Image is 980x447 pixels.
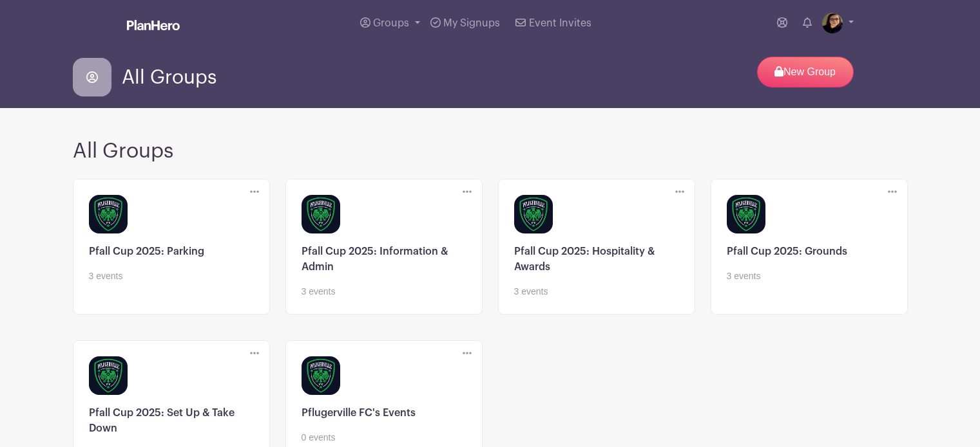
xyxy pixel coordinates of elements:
span: Groups [373,18,409,28]
img: logo_white-6c42ec7e38ccf1d336a20a19083b03d10ae64f83f12c07503d8b9e83406b4c7d.svg [127,20,180,30]
p: New Group [757,57,854,87]
h2: All Groups [73,139,908,163]
span: All Groups [122,67,216,88]
span: Event Invites [529,18,591,28]
img: 20220811_104416%20(2).jpg [822,13,843,33]
span: My Signups [443,18,500,28]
